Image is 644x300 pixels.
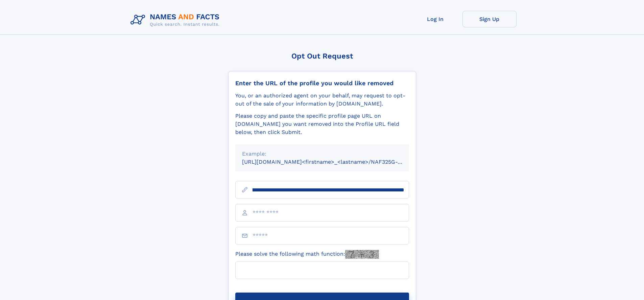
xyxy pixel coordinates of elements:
[242,150,402,158] div: Example:
[462,11,517,27] a: Sign Up
[128,11,225,29] img: Logo Names and Facts
[228,52,416,60] div: Opt Out Request
[242,159,422,165] small: [URL][DOMAIN_NAME]<firstname>_<lastname>/NAF325G-xxxxxxxx
[235,112,409,136] div: Please copy and paste the specific profile page URL on [DOMAIN_NAME] you want removed into the Pr...
[235,92,409,108] div: You, or an authorized agent on your behalf, may request to opt-out of the sale of your informatio...
[235,79,409,87] div: Enter the URL of the profile you would like removed
[235,250,379,259] label: Please solve the following math function:
[408,11,462,27] a: Log In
